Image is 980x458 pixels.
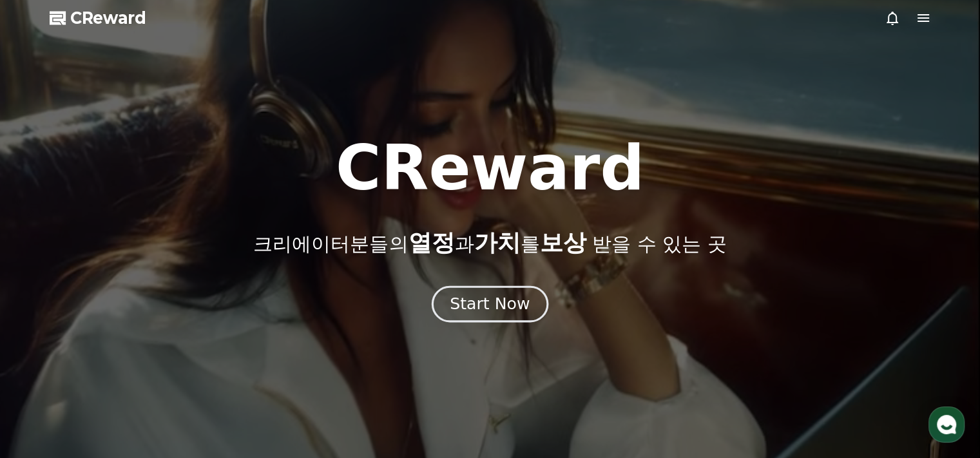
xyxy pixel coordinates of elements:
[166,351,247,383] a: 설정
[450,293,530,315] div: Start Now
[474,229,520,256] span: 가치
[539,229,586,256] span: 보상
[432,285,548,322] button: Start Now
[118,371,133,381] span: 대화
[70,8,146,28] span: CReward
[336,137,644,199] h1: CReward
[85,351,166,383] a: 대화
[50,8,146,28] a: CReward
[41,370,48,381] span: 홈
[434,300,546,312] a: Start Now
[253,230,726,256] p: 크리에이터분들의 과 를 받을 수 있는 곳
[199,370,215,381] span: 설정
[4,351,85,383] a: 홈
[408,229,454,256] span: 열정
